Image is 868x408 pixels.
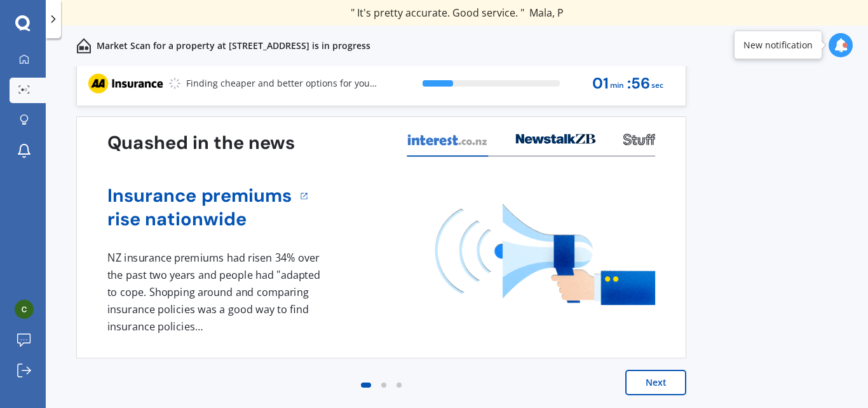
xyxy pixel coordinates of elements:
[651,77,663,94] span: sec
[107,131,295,155] h3: Quashed in the news
[15,300,34,319] img: ACg8ocKOqFqLDTURYjUAzsCvENJdShnzOmMxSi90_iefmsI83QHbGA=s96-c
[107,208,292,231] a: rise nationwide
[625,370,686,395] button: Next
[107,250,325,335] div: NZ insurance premiums had risen 34% over the past two years and people had "adapted to cope. Shop...
[97,39,370,52] p: Market Scan for a property at [STREET_ADDRESS] is in progress
[107,184,292,208] a: Insurance premiums
[186,77,377,90] p: Finding cheaper and better options for you...
[76,38,92,53] img: home-and-contents.b802091223b8502ef2dd.svg
[435,204,655,305] img: media image
[627,75,650,92] span: : 56
[610,77,624,94] span: min
[592,75,609,92] span: 01
[743,39,813,52] div: New notification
